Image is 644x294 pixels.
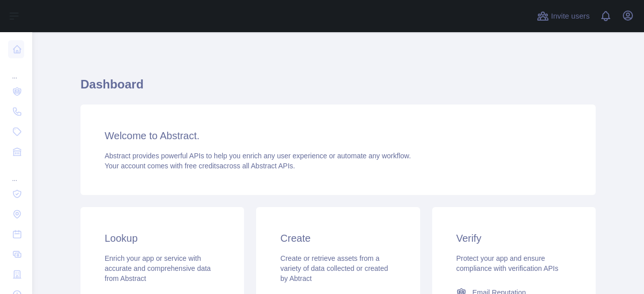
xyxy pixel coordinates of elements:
span: free credits [185,162,219,170]
button: Invite users [535,8,592,24]
h3: Create [280,231,395,245]
span: Abstract provides powerful APIs to help you enrich any user experience or automate any workflow. [105,152,411,160]
span: Enrich your app or service with accurate and comprehensive data from Abstract [105,254,211,282]
span: Protect your app and ensure compliance with verification APIs [456,254,558,272]
div: ... [8,163,24,183]
span: Create or retrieve assets from a variety of data collected or created by Abtract [280,254,388,282]
h1: Dashboard [80,76,596,101]
h3: Lookup [105,231,220,245]
h3: Verify [456,231,572,245]
h3: Welcome to Abstract. [105,129,572,143]
span: Your account comes with across all Abstract APIs. [105,162,295,170]
div: ... [8,60,24,80]
span: Invite users [551,11,590,22]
